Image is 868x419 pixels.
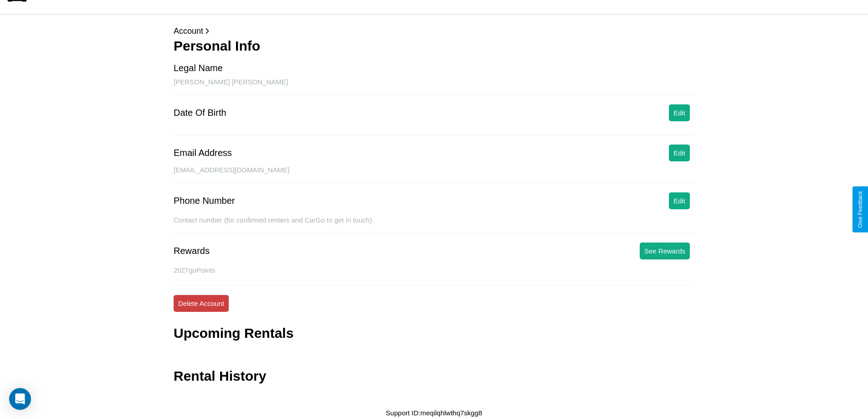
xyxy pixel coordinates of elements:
[174,24,694,38] p: Account
[669,104,690,121] button: Edit
[174,264,694,276] p: 2027 goPoints
[174,216,694,233] div: Contact number (for confirmed renters and CarGo to get in touch).
[669,192,690,209] button: Edit
[857,191,863,228] div: Give Feedback
[174,166,694,183] div: [EMAIL_ADDRESS][DOMAIN_NAME]
[174,368,266,384] h3: Rental History
[174,108,226,118] div: Date Of Birth
[174,148,232,158] div: Email Address
[9,388,31,410] div: Open Intercom Messenger
[174,326,293,341] h3: Upcoming Rentals
[174,295,229,312] button: Delete Account
[174,246,210,256] div: Rewards
[669,145,690,161] button: Edit
[174,38,694,54] h3: Personal Info
[174,78,694,95] div: [PERSON_NAME] [PERSON_NAME]
[640,243,690,259] button: See Rewards
[174,63,223,73] div: Legal Name
[386,407,483,419] p: Support ID: meqilqhlwthq7skgg8
[174,196,235,206] div: Phone Number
